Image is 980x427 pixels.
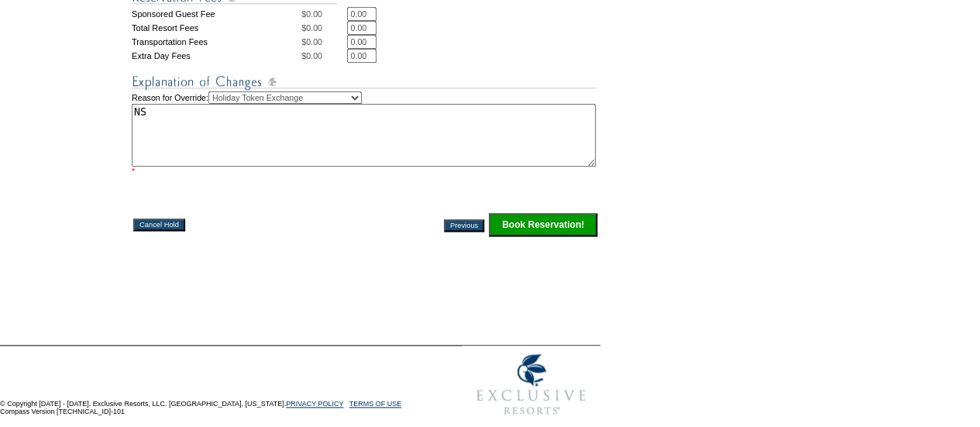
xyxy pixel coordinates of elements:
[301,7,347,21] td: $
[301,49,347,63] td: $
[301,21,347,35] td: $
[133,219,185,231] input: Cancel Hold
[132,72,597,91] img: Explanation of Changes
[286,400,343,408] a: PRIVACY POLICY
[306,37,322,46] span: 0.00
[444,219,484,232] input: Previous
[132,21,301,35] td: Total Resort Fees
[349,400,402,408] a: TERMS OF USE
[132,35,301,49] td: Transportation Fees
[462,346,600,423] img: Exclusive Resorts
[306,51,322,60] span: 0.00
[306,9,322,19] span: 0.00
[132,7,301,21] td: Sponsored Guest Fee
[132,91,599,176] td: Reason for Override:
[306,23,322,33] span: 0.00
[301,35,347,49] td: $
[132,49,301,63] td: Extra Day Fees
[489,213,597,236] input: Click this button to finalize your reservation.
